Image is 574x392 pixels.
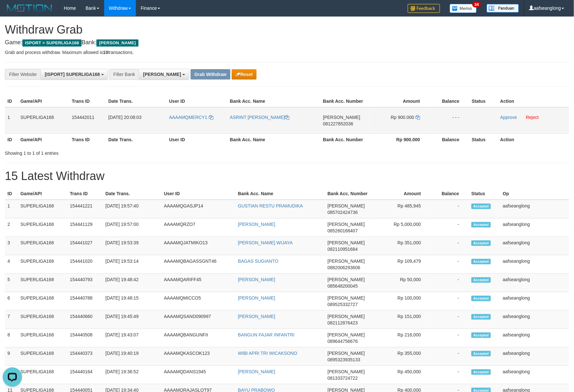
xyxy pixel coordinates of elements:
span: Copy 081227852036 to clipboard [323,121,353,126]
span: [PERSON_NAME] [327,259,365,264]
td: SUPERLIGA168 [18,107,69,134]
td: 7 [5,311,18,329]
a: [PERSON_NAME] [238,295,275,301]
span: [PERSON_NAME] [323,115,360,120]
th: ID [5,95,18,107]
a: [PERSON_NAME] [238,277,275,282]
p: Grab and process withdraw. Maximum allowed is transactions. [5,49,569,56]
td: aafseanglong [500,292,569,311]
span: Copy 085260168407 to clipboard [327,228,358,233]
td: 154440508 [67,329,103,347]
span: Accepted [471,333,491,338]
a: AAAAMQMERCY1 [169,115,213,120]
td: 154441020 [67,255,103,274]
a: [PERSON_NAME] [238,314,275,319]
td: SUPERLIGA168 [18,274,67,292]
td: 154440373 [67,347,103,366]
th: Status [469,133,498,145]
td: AAAAMQGASJP14 [161,200,236,218]
td: [DATE] 19:53:14 [103,255,161,274]
div: Showing 1 to 1 of 1 entries [5,147,234,156]
th: User ID [167,133,227,145]
td: Rp 100,000 [373,292,431,311]
td: - [431,274,469,292]
td: SUPERLIGA168 [18,218,67,237]
a: Approve [500,115,517,120]
td: 5 [5,274,18,292]
th: Bank Acc. Number [325,188,373,200]
button: Open LiveChat chat widget [3,3,22,22]
span: Copy 082112876423 to clipboard [327,320,358,325]
a: ASRINT [PERSON_NAME] [230,115,290,120]
a: BANGUN FAJAR INFANTRI [238,332,295,337]
img: Button%20Memo.svg [450,4,477,13]
th: Balance [430,95,469,107]
td: 154440660 [67,311,103,329]
td: [DATE] 19:57:40 [103,200,161,218]
th: Action [498,133,569,145]
th: Game/API [18,133,69,145]
td: [DATE] 19:36:52 [103,366,161,384]
td: [DATE] 19:40:19 [103,347,161,366]
h4: Game: Bank: [5,39,569,46]
th: Date Trans. [106,133,167,145]
td: 6 [5,292,18,311]
td: [DATE] 19:45:49 [103,311,161,329]
td: [DATE] 19:53:39 [103,237,161,255]
span: Accepted [471,314,491,320]
td: Rp 109,479 [373,255,431,274]
span: 154442011 [72,115,94,120]
th: Bank Acc. Number [320,133,370,145]
th: Trans ID [67,188,103,200]
span: Copy 0882006293606 to clipboard [327,265,360,270]
span: 34 [472,2,481,7]
th: Balance [431,188,469,200]
span: Copy 085648200045 to clipboard [327,283,358,289]
img: Feedback.jpg [408,4,440,13]
strong: 10 [103,50,108,55]
th: ID [5,133,18,145]
td: AAAAMQJATMIKO13 [161,237,236,255]
span: Copy 0895323935133 to clipboard [327,357,360,362]
td: SUPERLIGA168 [18,255,67,274]
button: Reset [232,69,257,79]
td: AAAAMQBAGASSGNT46 [161,255,236,274]
td: 1 [5,200,18,218]
td: [DATE] 19:48:15 [103,292,161,311]
th: Bank Acc. Name [236,188,325,200]
td: aafseanglong [500,200,569,218]
span: [PERSON_NAME] [327,222,365,227]
span: [PERSON_NAME] [327,369,365,374]
a: GUSTIAN RESTU PRAMUDIKA [238,203,303,208]
td: aafseanglong [500,274,569,292]
th: Action [498,95,569,107]
td: - [431,218,469,237]
span: [PERSON_NAME] [327,277,365,282]
td: AAAAMQKASCOK123 [161,347,236,366]
a: Copy 900000 to clipboard [415,115,420,120]
span: Rp 900.000 [391,115,414,120]
span: [ISPORT] SUPERLIGA168 [45,72,100,77]
span: [PERSON_NAME] [327,203,365,208]
td: AAAAMQDANS1945 [161,366,236,384]
span: ISPORT > SUPERLIGA168 [22,39,82,47]
td: SUPERLIGA168 [18,347,67,366]
td: Rp 351,000 [373,237,431,255]
span: Copy 085702424736 to clipboard [327,210,358,215]
td: SUPERLIGA168 [18,366,67,384]
td: SUPERLIGA168 [18,329,67,347]
h1: 15 Latest Withdraw [5,170,569,183]
span: [PERSON_NAME] [96,39,138,47]
a: [PERSON_NAME] [238,369,275,374]
td: 4 [5,255,18,274]
td: 154440793 [67,274,103,292]
button: Grab Withdraw [191,69,230,79]
th: Amount [373,188,431,200]
th: Date Trans. [106,95,167,107]
th: User ID [161,188,236,200]
td: AAAAMQARIFF45 [161,274,236,292]
span: [PERSON_NAME] [327,314,365,319]
td: aafseanglong [500,237,569,255]
td: - - - [430,107,469,134]
td: aafseanglong [500,218,569,237]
